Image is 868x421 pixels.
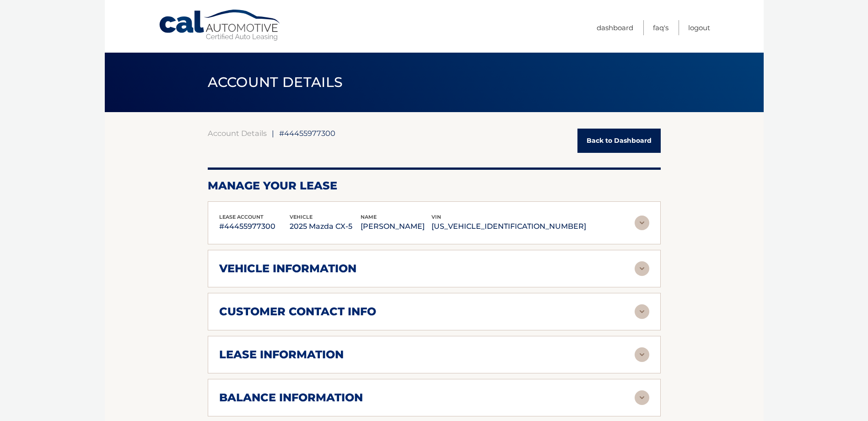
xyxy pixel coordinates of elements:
[635,216,649,230] img: accordion-rest.svg
[219,262,356,275] h2: vehicle information
[635,390,649,405] img: accordion-rest.svg
[688,20,710,35] a: Logout
[219,391,363,405] h2: balance information
[219,220,290,233] p: #44455977300
[635,347,649,362] img: accordion-rest.svg
[597,20,633,35] a: Dashboard
[635,261,649,276] img: accordion-rest.svg
[272,129,274,138] span: |
[361,214,377,220] span: name
[361,220,431,233] p: [PERSON_NAME]
[219,348,344,362] h2: lease information
[290,220,361,233] p: 2025 Mazda CX-5
[431,220,586,233] p: [US_VEHICLE_IDENTIFICATION_NUMBER]
[208,74,343,91] span: ACCOUNT DETAILS
[577,129,661,153] a: Back to Dashboard
[208,129,267,138] a: Account Details
[290,214,313,220] span: vehicle
[279,129,335,138] span: #44455977300
[208,179,661,193] h2: Manage Your Lease
[158,9,282,42] a: Cal Automotive
[635,304,649,319] img: accordion-rest.svg
[219,305,376,318] h2: customer contact info
[431,214,441,220] span: vin
[219,214,264,220] span: lease account
[653,20,669,35] a: FAQ's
